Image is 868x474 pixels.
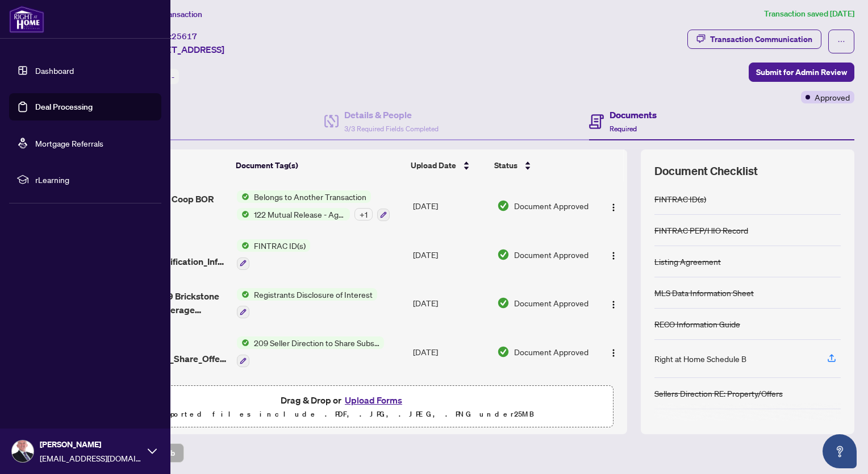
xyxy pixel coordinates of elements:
[497,346,510,358] img: Document Status
[687,30,821,49] button: Transaction Communication
[237,190,249,203] img: Status Icon
[514,346,589,358] span: Document Approved
[141,43,224,56] span: [STREET_ADDRESS]
[237,288,377,319] button: Status IconRegistrants Disclosure of Interest
[654,318,740,330] div: RECO Information Guide
[514,199,589,212] span: Document Approved
[237,336,384,367] button: Status Icon209 Seller Direction to Share Substance of Offers
[497,297,510,309] img: Document Status
[172,31,197,41] span: 25617
[514,297,589,309] span: Document Approved
[40,452,142,464] span: [EMAIL_ADDRESS][DOMAIN_NAME]
[654,255,721,268] div: Listing Agreement
[406,149,490,181] th: Upload Date
[610,108,657,122] h4: Documents
[237,288,249,301] img: Status Icon
[35,102,93,112] a: Deal Processing
[249,336,384,349] span: 209 Seller Direction to Share Substance of Offers
[35,173,153,186] span: rLearning
[249,239,310,252] span: FINTRAC ID(s)
[237,208,249,221] img: Status Icon
[408,230,493,279] td: [DATE]
[344,108,439,122] h4: Details & People
[604,294,623,312] button: Logo
[654,224,748,236] div: FINTRAC PEP/HIO Record
[237,190,390,221] button: Status IconBelongs to Another TransactionStatus Icon122 Mutual Release - Agreement of Purchase an...
[237,336,249,349] img: Status Icon
[354,208,373,221] div: + 1
[494,159,518,172] span: Status
[408,181,493,230] td: [DATE]
[490,149,594,181] th: Status
[40,438,142,451] span: [PERSON_NAME]
[237,239,249,252] img: Status Icon
[12,440,34,462] img: Profile Icon
[9,6,44,33] img: logo
[408,279,493,328] td: [DATE]
[756,63,847,81] span: Submit for Admin Review
[35,65,74,76] a: Dashboard
[609,203,618,212] img: Logo
[823,434,857,468] button: Open asap
[408,327,493,376] td: [DATE]
[237,239,310,270] button: Status IconFINTRAC ID(s)
[654,387,783,400] div: Sellers Direction RE: Property/Offers
[815,91,850,103] span: Approved
[249,190,371,203] span: Belongs to Another Transaction
[172,72,174,82] span: -
[749,63,854,82] button: Submit for Admin Review
[654,286,754,299] div: MLS Data Information Sheet
[35,138,103,148] a: Mortgage Referrals
[281,393,406,408] span: Drag & Drop or
[341,393,406,408] button: Upload Forms
[837,38,845,45] span: ellipsis
[654,193,706,205] div: FINTRAC ID(s)
[497,199,510,212] img: Document Status
[609,251,618,260] img: Logo
[514,248,589,261] span: Document Approved
[609,300,618,309] img: Logo
[80,408,606,421] p: Supported files include .PDF, .JPG, .JPEG, .PNG under 25 MB
[654,163,758,179] span: Document Checklist
[610,124,637,133] span: Required
[411,159,456,172] span: Upload Date
[710,30,812,48] div: Transaction Communication
[654,352,746,365] div: Right at Home Schedule B
[141,9,202,19] span: View Transaction
[604,197,623,215] button: Logo
[408,376,493,425] td: [DATE]
[231,149,406,181] th: Document Tag(s)
[604,246,623,264] button: Logo
[609,348,618,357] img: Logo
[344,124,439,133] span: 3/3 Required Fields Completed
[604,343,623,361] button: Logo
[497,248,510,261] img: Document Status
[249,208,350,221] span: 122 Mutual Release - Agreement of Purchase and Sale
[764,7,854,20] article: Transaction saved [DATE]
[249,288,377,301] span: Registrants Disclosure of Interest
[73,386,613,428] span: Drag & Drop orUpload FormsSupported files include .PDF, .JPG, .JPEG, .PNG under25MB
